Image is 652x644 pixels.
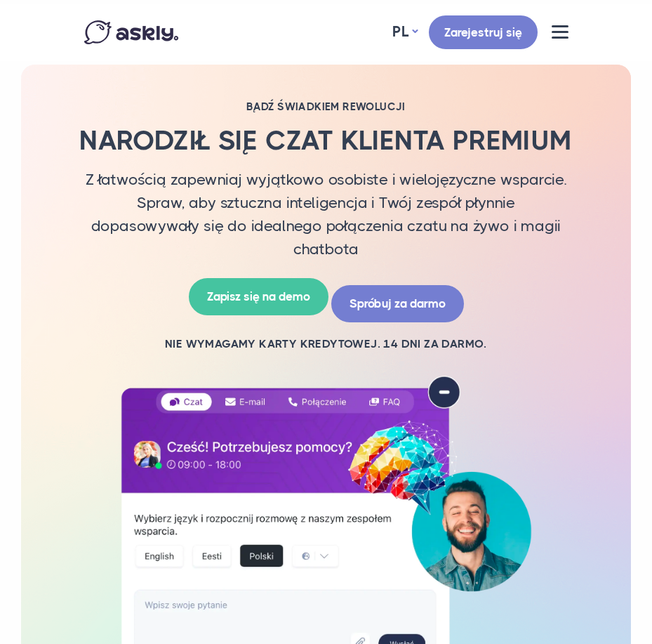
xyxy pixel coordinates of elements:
[67,124,586,157] h2: Narodził się czat klienta premium
[84,20,178,44] img: Askly
[84,168,568,261] p: Z łatwością zapewniaj wyjątkowo osobiste i wielojęzyczne wsparcie. Spraw, aby sztuczna inteligenc...
[331,285,464,322] a: Spróbuj za darmo
[429,15,538,50] a: Zarejestruj się
[84,336,568,352] h2: Nie wymagamy karty kredytowej. 14 dni za darmo.
[392,20,418,45] a: PL
[84,100,568,114] h2: Bądź świadkiem rewolucji
[189,278,328,315] a: Zapisz się na demo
